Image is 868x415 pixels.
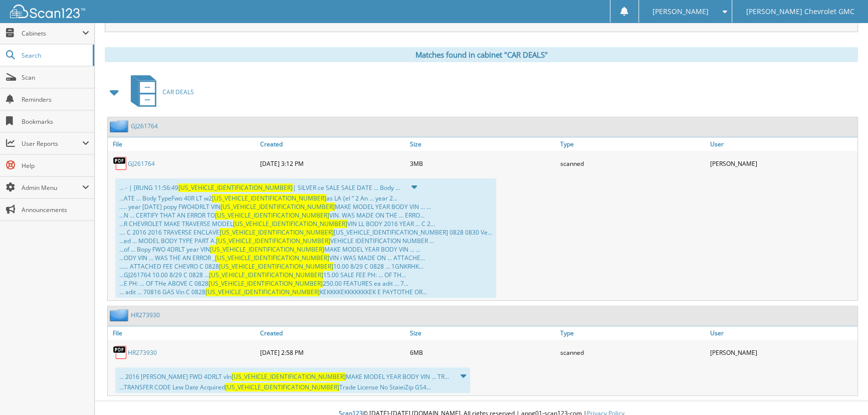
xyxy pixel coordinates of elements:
[708,326,857,340] a: User
[22,117,89,126] span: Bookmarks
[215,211,329,220] span: [US_VEHICLE_IDENTIFICATION_NUMBER]
[215,254,329,262] span: [US_VEHICLE_IDENTIFICATION_NUMBER]
[258,342,407,362] div: [DATE] 2:58 PM
[108,137,258,151] a: File
[113,156,128,171] img: PDF.png
[108,326,258,340] a: File
[209,271,323,279] span: [US_VEHICLE_IDENTIFICATION_NUMBER]
[162,88,194,96] span: CAR DEALS
[212,194,326,202] span: [US_VEHICLE_IDENTIFICATION_NUMBER]
[110,309,131,321] img: folder2.png
[22,73,89,82] span: Scan
[558,137,708,151] a: Type
[258,153,407,173] div: [DATE] 3:12 PM
[115,178,496,298] div: ... - | [RUNG 11:56:49 | SILVER ce SALE SALE DATE ... Body ...
[131,311,160,319] a: HR273930
[22,139,82,148] span: User Reports
[115,367,470,393] div: ... 2016 [PERSON_NAME] FWD 4DRLT vIn MAKE MODEL YEAR BODY VIN ... TR...
[113,345,128,360] img: PDF.png
[220,228,334,237] span: [US_VEHICLE_IDENTIFICATION_NUMBER]
[708,153,857,173] div: [PERSON_NAME]
[407,342,557,362] div: 6MB
[258,137,407,151] a: Created
[258,326,407,340] a: Created
[119,194,492,296] div: ...ATE ... Body TypeFwo 40R LT w2 as LA {el “ 2 An ... year 2... ..... year [DATE] popy FWO4DRLT ...
[22,161,89,170] span: Help
[746,9,854,15] span: [PERSON_NAME] Chevrolet GMC
[818,367,868,415] iframe: Chat Widget
[407,137,557,151] a: Size
[22,95,89,104] span: Reminders
[208,279,323,288] span: [US_VEHICLE_IDENTIFICATION_NUMBER]
[219,262,333,271] span: [US_VEHICLE_IDENTIFICATION_NUMBER]
[558,342,708,362] div: scanned
[128,348,157,357] a: HR273930
[233,220,347,228] span: [US_VEHICLE_IDENTIFICATION_NUMBER]
[119,383,466,391] div: ...TRANSFER CODE Lew Date Acquired Trade License No StaieiZip GS4...
[708,342,857,362] div: [PERSON_NAME]
[205,288,320,296] span: [US_VEHICLE_IDENTIFICATION_NUMBER]
[407,326,557,340] a: Size
[708,137,857,151] a: User
[178,183,293,192] span: [US_VEHICLE_IDENTIFICATION_NUMBER]
[10,5,85,18] img: scan123-logo-white.svg
[125,72,194,112] a: CAR DEALS
[232,372,346,381] span: [US_VEHICLE_IDENTIFICATION_NUMBER]
[210,245,324,254] span: [US_VEHICLE_IDENTIFICATION_NUMBER]
[407,153,557,173] div: 3MB
[558,153,708,173] div: scanned
[216,237,330,245] span: [US_VEHICLE_IDENTIFICATION_NUMBER]
[22,51,88,60] span: Search
[110,120,131,132] img: folder2.png
[225,383,339,391] span: [US_VEHICLE_IDENTIFICATION_NUMBER]
[131,122,158,130] a: GJ261764
[221,202,335,211] span: [US_VEHICLE_IDENTIFICATION_NUMBER]
[22,183,82,192] span: Admin Menu
[558,326,708,340] a: Type
[653,9,709,15] span: [PERSON_NAME]
[22,29,82,38] span: Cabinets
[22,205,89,214] span: Announcements
[105,47,858,62] div: Matches found in cabinet "CAR DEALS"
[128,159,155,168] a: GJ261764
